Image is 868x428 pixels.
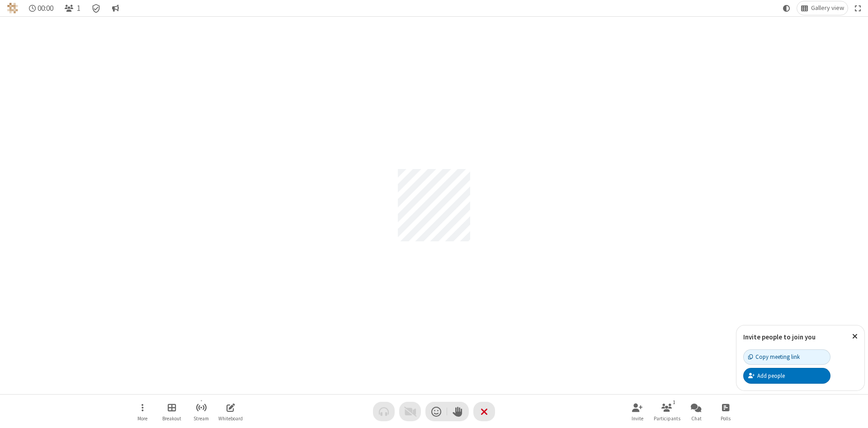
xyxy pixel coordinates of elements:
[851,1,865,15] button: Fullscreen
[218,416,243,421] span: Whiteboard
[38,4,53,13] span: 00:00
[399,402,421,421] button: Video
[162,416,181,421] span: Breakout
[7,3,18,14] img: QA Selenium DO NOT DELETE OR CHANGE
[473,402,495,421] button: End or leave meeting
[845,325,864,348] button: Close popover
[632,416,643,421] span: Invite
[624,399,651,424] button: Invite participants (Alt+I)
[743,349,830,365] button: Copy meeting link
[373,402,395,421] button: Audio problem - check your Internet connection or call by phone
[158,399,185,424] button: Manage Breakout Rooms
[797,1,848,15] button: Change layout
[217,399,244,424] button: Open shared whiteboard
[779,1,794,15] button: Using system theme
[654,416,680,421] span: Participants
[425,402,447,421] button: Send a reaction
[721,416,731,421] span: Polls
[743,368,830,383] button: Add people
[61,1,84,15] button: Open participant list
[670,398,678,406] div: 1
[77,4,80,13] span: 1
[88,1,105,15] div: Meeting details Encryption enabled
[748,353,800,361] div: Copy meeting link
[25,1,57,15] div: Timer
[447,402,469,421] button: Raise hand
[683,399,710,424] button: Open chat
[129,399,156,424] button: Open menu
[653,399,680,424] button: Open participant list
[108,1,123,15] button: Conversation
[193,416,209,421] span: Stream
[743,333,816,341] label: Invite people to join you
[712,399,739,424] button: Open poll
[137,416,147,421] span: More
[691,416,702,421] span: Chat
[811,5,844,12] span: Gallery view
[188,399,215,424] button: Start streaming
